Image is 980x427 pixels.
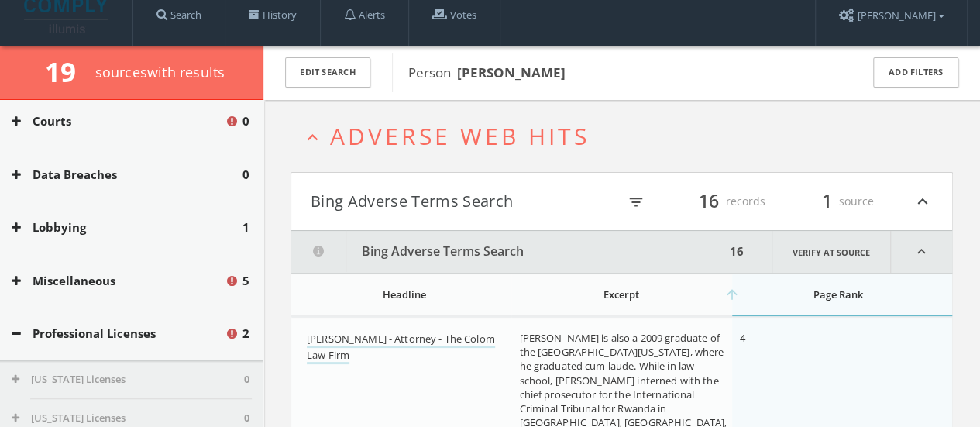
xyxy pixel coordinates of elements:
span: 4 [740,331,745,345]
div: source [781,188,874,215]
div: Excerpt [519,288,722,301]
button: expand_lessAdverse Web Hits [302,123,953,149]
button: Courts [12,112,225,130]
span: 2 [242,325,249,343]
span: Adverse Web Hits [330,120,590,152]
span: 19 [45,53,89,90]
button: Professional Licenses [12,325,225,343]
button: [US_STATE] Licenses [12,372,244,387]
button: Lobbying [12,219,242,236]
span: 0 [244,411,249,426]
i: expand_less [302,127,323,148]
button: Bing Adverse Terms Search [291,231,725,273]
div: Page Rank [740,288,937,301]
span: 1 [242,219,249,236]
button: Miscellaneous [12,272,225,290]
button: Bing Adverse Terms Search [311,188,617,215]
i: filter_list [628,194,645,211]
span: 5 [242,272,249,290]
span: 16 [692,188,726,215]
span: 0 [242,112,249,130]
div: records [672,188,765,215]
i: expand_less [891,231,952,273]
i: arrow_upward [724,287,740,302]
span: 0 [244,372,249,387]
button: Data Breaches [12,166,242,184]
a: [PERSON_NAME] - Attorney - The Colom Law Firm [307,332,495,364]
div: Headline [307,288,502,301]
button: Edit Search [285,57,370,88]
span: 0 [242,166,249,184]
span: Person [408,64,566,81]
button: Add Filters [873,57,958,88]
div: 16 [725,231,748,273]
i: expand_less [913,188,933,215]
button: [US_STATE] Licenses [12,411,244,426]
a: Verify at source [772,231,891,273]
b: [PERSON_NAME] [457,64,566,81]
span: source s with results [95,63,225,81]
span: 1 [815,188,839,215]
